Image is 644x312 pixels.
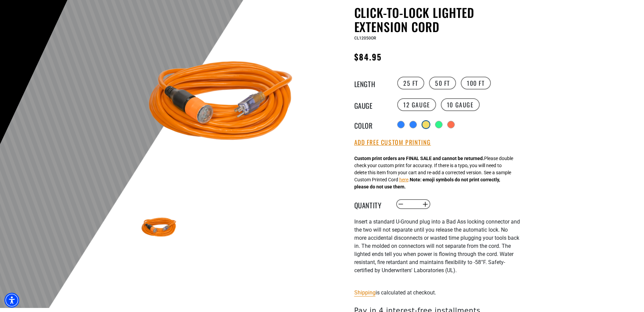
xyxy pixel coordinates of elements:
strong: Custom print orders are FINAL SALE and cannot be returned. [354,156,484,161]
legend: Length [354,79,388,87]
div: is calculated at checkout. [354,288,520,297]
img: orange [139,208,178,248]
label: 100 FT [461,77,491,89]
label: 25 FT [397,77,424,89]
img: orange [139,23,302,185]
label: 10 Gauge [441,98,480,111]
label: Quantity [354,200,388,209]
button: Add Free Custom Printing [354,139,431,146]
label: 50 FT [429,77,456,89]
div: I [354,218,520,283]
span: CL12050OR [354,36,376,41]
h1: Click-to-Lock Lighted Extension Cord [354,5,520,34]
legend: Gauge [354,100,388,109]
div: Please double check your custom print for accuracy. If there is a typo, you will need to delete t... [354,155,513,190]
label: 12 Gauge [397,98,436,111]
div: Accessibility Menu [4,293,19,308]
a: Shipping [354,289,376,296]
legend: Color [354,120,388,129]
strong: Note: emoji symbols do not print correctly, please do not use them. [354,177,500,189]
button: here [399,176,408,183]
span: $84.95 [354,51,382,63]
span: nsert a standard U-Ground plug into a Bad Ass locking connector and the two will not separate unt... [354,218,520,274]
